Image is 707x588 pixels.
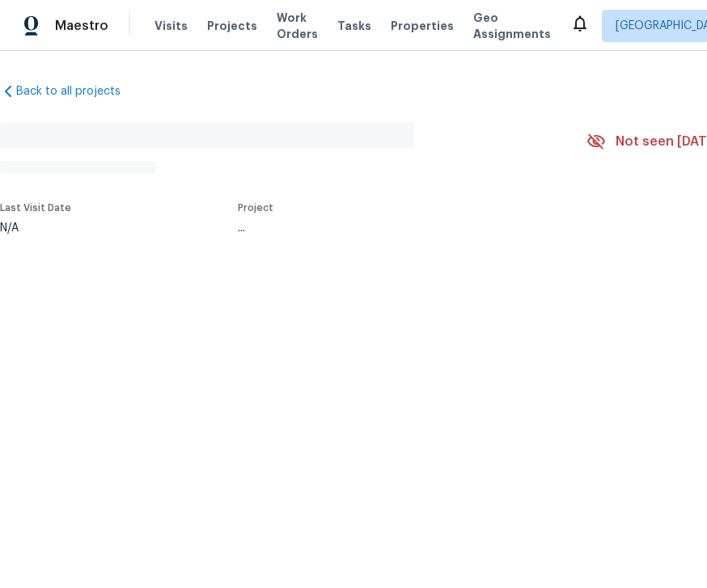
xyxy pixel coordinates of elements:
span: Maestro [55,18,108,34]
span: Project [238,203,273,213]
span: Properties [391,18,454,34]
span: Tasks [337,20,371,32]
span: Projects [207,18,257,34]
span: Work Orders [277,10,318,42]
span: Visits [155,18,188,34]
div: ... [238,222,548,234]
span: Geo Assignments [473,10,551,42]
